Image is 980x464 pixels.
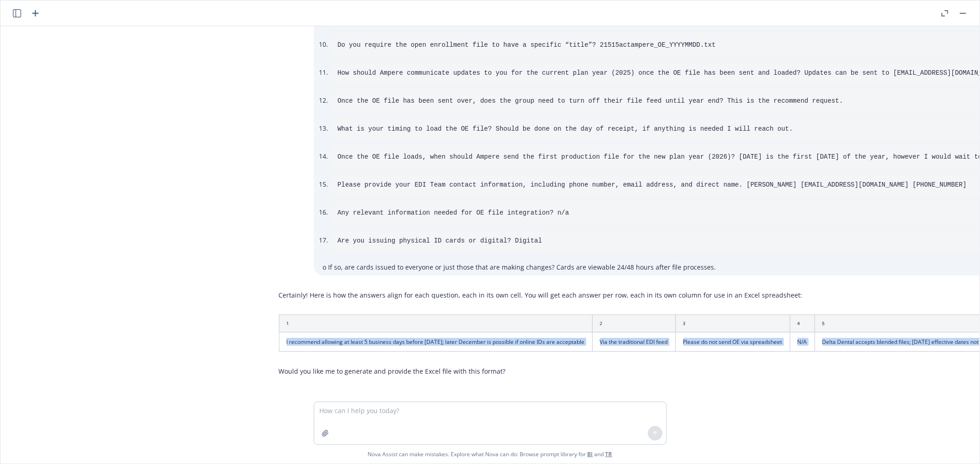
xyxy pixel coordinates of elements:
[338,209,569,216] code: Any relevant information needed for OE file integration? n/a
[338,41,716,49] code: Do you require the open enrollment file to have a specific “title”? 21515actampere_OE_YYYYMMDD.txt
[338,237,542,244] code: Are you issuing physical ID cards or digital? Digital
[790,332,815,352] td: N/A
[592,332,675,352] td: Via the traditional EDI feed
[4,445,976,464] span: Nova Assist can make mistakes. Explore what Nova can do: Browse prompt library for and
[675,315,790,332] th: 3
[338,97,844,105] code: Once the OE file has been sent over, does the group need to turn off their file feed until year e...
[279,332,592,352] td: I recommend allowing at least 5 business days before [DATE]; later December is possible if online...
[338,181,967,188] code: Please provide your EDI Team contact information, including phone number, email address, and dire...
[675,332,790,352] td: Please do not send OE via spreadsheet
[592,315,675,332] th: 2
[790,315,815,332] th: 4
[588,450,593,458] a: BI
[606,450,612,458] a: TR
[279,315,592,332] th: 1
[338,125,793,133] code: What is your timing to load the OE file? Should be done on the day of receipt, if anything is nee...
